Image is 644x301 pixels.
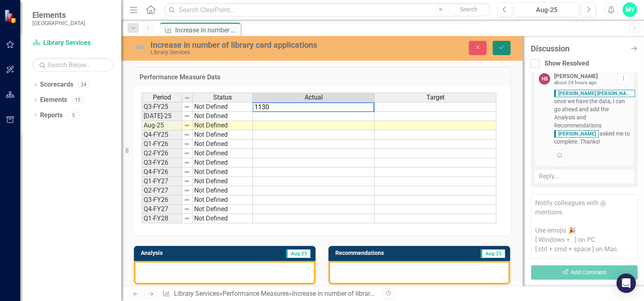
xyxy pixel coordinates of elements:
img: Not Defined [133,41,146,54]
div: Open Intercom Messenger [616,273,636,293]
a: Scorecards [40,80,73,89]
td: Q4-FY27 [142,205,182,214]
td: Q3-FY26 [142,158,182,167]
img: 8DAGhfEEPCf229AAAAAElFTkSuQmCC [184,113,190,119]
div: Reply... [535,170,634,183]
small: about 24 hours ago [554,80,597,85]
img: 8DAGhfEEPCf229AAAAAElFTkSuQmCC [184,95,191,101]
a: Reports [40,111,63,120]
td: Not Defined [193,112,253,121]
td: Aug-25 [142,121,182,130]
h3: Performance Measure Data [140,74,504,81]
button: Search [449,4,489,15]
div: 5 [67,112,80,119]
h3: Analysis [141,250,220,256]
td: Q4-FY26 [142,167,182,177]
td: Not Defined [193,186,253,195]
td: Not Defined [193,214,253,223]
td: Not Defined [193,205,253,214]
span: once we have the data, I can go ahead and add the Analysis and Recommendations asked me to comple... [554,89,630,146]
td: Q1-FY27 [142,177,182,186]
span: Aug-25 [481,249,505,258]
span: Period [153,94,171,101]
img: 8DAGhfEEPCf229AAAAAElFTkSuQmCC [184,206,190,212]
div: [PERSON_NAME] [554,73,598,79]
td: Not Defined [193,121,253,130]
span: Elements [32,10,85,20]
div: Increase in number of library card applications [150,40,339,49]
a: Performance Measures [222,290,289,297]
div: Increase in number of library card applications [175,25,239,35]
input: Search Below... [32,58,113,72]
span: Target [426,94,445,101]
span: Aug-25 [286,249,311,258]
div: HS [539,73,550,85]
div: 24 [77,81,90,88]
span: Search [460,6,477,13]
img: 8DAGhfEEPCf229AAAAAElFTkSuQmCC [184,104,190,110]
span: Status [213,94,232,101]
input: Search ClearPoint... [164,3,491,17]
span: [PERSON_NAME] [554,130,599,138]
td: Not Defined [193,195,253,205]
td: Q1-FY28 [142,214,182,223]
td: Not Defined [193,149,253,158]
img: ClearPoint Strategy [4,9,18,23]
div: Show Resolved [544,59,589,68]
div: Aug-25 [517,5,576,15]
img: 8DAGhfEEPCf229AAAAAElFTkSuQmCC [184,141,190,147]
td: Q2-FY27 [142,186,182,195]
td: Not Defined [193,158,253,167]
div: Increase in number of library card applications [292,290,424,297]
td: Q2-FY26 [142,149,182,158]
td: Q1-FY26 [142,140,182,149]
span: Actual [305,94,323,101]
td: Not Defined [193,167,253,177]
td: Q3-FY26 [142,195,182,205]
div: » » [162,289,377,299]
button: MY [623,2,637,17]
td: Q4-FY25 [142,130,182,140]
img: 8DAGhfEEPCf229AAAAAElFTkSuQmCC [184,169,190,175]
td: Not Defined [193,130,253,140]
span: [PERSON_NAME] [PERSON_NAME] [554,90,635,97]
img: 8DAGhfEEPCf229AAAAAElFTkSuQmCC [184,215,190,222]
a: Elements [40,95,67,105]
img: 8DAGhfEEPCf229AAAAAElFTkSuQmCC [184,187,190,194]
img: 8DAGhfEEPCf229AAAAAElFTkSuQmCC [184,131,190,138]
div: Library Services [150,49,339,55]
img: 8DAGhfEEPCf229AAAAAElFTkSuQmCC [184,122,190,129]
td: Q3-FY25 [142,102,182,112]
td: Not Defined [193,177,253,186]
td: Not Defined [193,102,253,112]
img: 8DAGhfEEPCf229AAAAAElFTkSuQmCC [184,159,190,166]
td: Not Defined [193,140,253,149]
h3: Recommendations [335,250,447,256]
div: Discussion [531,44,626,53]
a: Library Services [174,290,219,297]
img: 8DAGhfEEPCf229AAAAAElFTkSuQmCC [184,178,190,184]
div: 15 [71,97,84,104]
button: Add Comment [531,265,638,280]
img: 8DAGhfEEPCf229AAAAAElFTkSuQmCC [184,150,190,157]
small: [GEOGRAPHIC_DATA] [32,20,85,26]
td: [DATE]-25 [142,112,182,121]
button: Aug-25 [515,2,579,17]
img: 8DAGhfEEPCf229AAAAAElFTkSuQmCC [184,197,190,203]
a: Library Services [32,38,113,48]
